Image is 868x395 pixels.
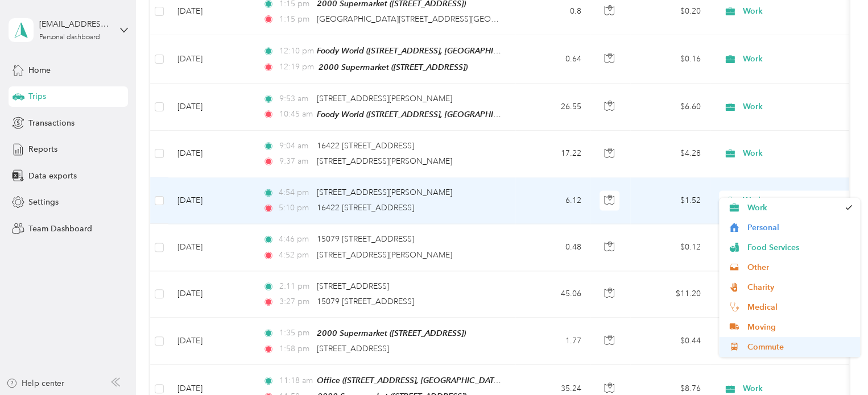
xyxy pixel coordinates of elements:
button: Help center [6,377,64,389]
span: [STREET_ADDRESS][PERSON_NAME] [317,94,452,103]
td: [DATE] [168,84,254,131]
span: Work [743,101,847,113]
div: Personal dashboard [39,34,100,41]
td: $11.20 [630,271,710,318]
span: Medical [747,301,852,313]
span: 12:10 pm [279,45,311,57]
span: Office ([STREET_ADDRESS], [GEOGRAPHIC_DATA], [GEOGRAPHIC_DATA]) [317,376,587,385]
span: Reports [28,143,57,155]
span: 1:35 pm [279,327,311,339]
span: [STREET_ADDRESS][PERSON_NAME] [317,250,452,260]
td: $4.28 [630,131,710,177]
span: Foody World ([STREET_ADDRESS], [GEOGRAPHIC_DATA], [GEOGRAPHIC_DATA]) [317,110,611,119]
span: Foody World ([STREET_ADDRESS], [GEOGRAPHIC_DATA], [GEOGRAPHIC_DATA]) [317,46,611,56]
span: Team Dashboard [28,223,92,235]
span: Data exports [28,170,77,182]
td: 0.48 [515,224,590,271]
span: Work [743,194,847,207]
span: Moving [747,321,852,333]
span: 10:45 am [279,108,311,120]
span: Transactions [28,117,75,129]
span: 4:54 pm [279,186,311,199]
td: 26.55 [515,84,590,131]
td: $0.44 [630,318,710,365]
span: Work [743,147,847,160]
td: 6.12 [515,177,590,224]
span: Commute [747,341,852,353]
td: 1.77 [515,318,590,365]
span: 1:58 pm [279,343,311,355]
span: 15079 [STREET_ADDRESS] [317,297,414,306]
span: 5:10 pm [279,202,311,214]
td: 45.06 [515,271,590,318]
div: [EMAIL_ADDRESS][DOMAIN_NAME] [39,18,110,30]
td: 0.64 [515,35,590,83]
span: Work [743,382,847,395]
span: 2000 Supermarket ([STREET_ADDRESS]) [317,329,466,338]
span: 4:46 pm [279,233,311,246]
span: 15079 [STREET_ADDRESS] [317,234,414,244]
span: 12:19 pm [279,61,313,73]
span: Work [743,5,847,18]
iframe: Everlance-gr Chat Button Frame [804,331,868,395]
span: 16422 [STREET_ADDRESS] [317,141,414,151]
span: 9:53 am [279,93,311,105]
td: $0.16 [630,35,710,83]
span: Settings [28,196,59,208]
span: 9:37 am [279,155,311,168]
span: 1:15 pm [279,13,311,26]
span: 3:27 pm [279,296,311,308]
td: [DATE] [168,318,254,365]
span: 2:11 pm [279,280,311,293]
span: Home [28,64,51,76]
span: 9:04 am [279,140,311,152]
span: Work [743,53,847,65]
span: Work [747,202,839,214]
span: Other [747,261,852,273]
span: 16422 [STREET_ADDRESS] [317,203,414,213]
span: Personal [747,222,852,234]
td: [DATE] [168,177,254,224]
span: Trips [28,90,46,102]
span: 2000 Supermarket ([STREET_ADDRESS]) [319,63,468,72]
span: Food Services [747,242,852,253]
td: [DATE] [168,271,254,318]
td: 17.22 [515,131,590,177]
td: [DATE] [168,35,254,83]
td: $0.12 [630,224,710,271]
span: [STREET_ADDRESS] [317,281,389,291]
span: [STREET_ADDRESS] [317,344,389,354]
span: Charity [747,281,852,293]
span: 11:18 am [279,375,311,387]
td: [DATE] [168,131,254,177]
span: [STREET_ADDRESS][PERSON_NAME] [317,188,452,197]
td: [DATE] [168,224,254,271]
span: 4:52 pm [279,249,311,261]
td: $1.52 [630,177,710,224]
td: $6.60 [630,84,710,131]
span: [GEOGRAPHIC_DATA][STREET_ADDRESS][GEOGRAPHIC_DATA] [317,14,553,24]
span: [STREET_ADDRESS][PERSON_NAME] [317,156,452,166]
